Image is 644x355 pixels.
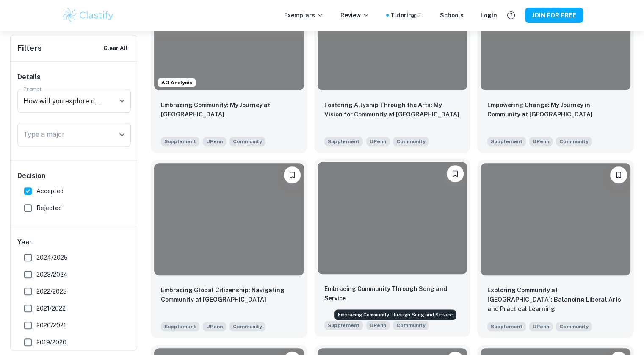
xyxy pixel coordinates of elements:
span: UPenn [529,137,553,146]
p: Exploring Community at Penn: Balancing Liberal Arts and Practical Learning [487,286,624,313]
span: Supplement [487,322,526,331]
span: 2019/2020 [36,338,66,347]
span: How will you explore community at Penn? Consider how Penn will help shape your perspective, and h... [393,136,429,146]
span: Supplement [324,137,363,146]
p: Empowering Change: My Journey in Community at Penn [487,100,624,119]
img: Clastify logo [61,7,115,24]
h6: Year [17,237,131,247]
span: Community [559,323,589,330]
span: 2023/2024 [36,270,68,279]
button: Please log in to bookmark exemplars [447,165,464,182]
span: Rejected [36,203,62,213]
span: 2021/2022 [36,304,66,313]
p: Embracing Community: My Journey at Penn [161,100,297,119]
span: Community [396,322,426,329]
span: 2022/2023 [36,287,67,296]
a: Login [481,11,497,20]
p: Exemplars [284,11,323,20]
h6: Decision [17,171,131,181]
p: Fostering Allyship Through the Arts: My Vision for Community at Penn [324,100,461,119]
span: UPenn [203,322,226,331]
h6: Details [17,72,131,82]
span: Community [396,138,426,145]
span: Community [559,138,589,145]
span: UPenn [203,137,226,146]
span: Supplement [161,137,199,146]
span: UPenn [366,321,390,330]
span: 2024/2025 [36,253,68,262]
button: Help and Feedback [504,8,518,22]
span: Supplement [161,322,199,331]
span: Supplement [324,321,363,330]
span: UPenn [366,137,390,146]
span: Community [233,323,262,330]
button: Open [116,95,128,107]
p: Embracing Global Citizenship: Navigating Community at Penn [161,286,297,304]
span: How will you explore community at Penn? Consider how Penn will help shape your perspective, and h... [229,321,265,331]
a: Please log in to bookmark exemplarsExploring Community at Penn: Balancing Liberal Arts and Practi... [477,160,634,338]
a: Please log in to bookmark exemplarsEmbracing Global Citizenship: Navigating Community at PennSupp... [151,160,307,338]
button: JOIN FOR FREE [525,8,583,23]
button: Open [116,129,128,141]
h6: Filters [17,42,42,54]
span: AO Analysis [158,79,196,86]
button: Clear All [101,42,130,55]
span: How will you explore community at Penn? Consider how Penn will help shape your perspective, and h... [556,321,592,331]
button: Please log in to bookmark exemplars [284,166,301,183]
span: How will you explore community at Penn? Consider how Penn will help shape your perspective, and h... [556,136,592,146]
span: Community [233,138,262,145]
div: Embracing Community Through Song and Service [334,309,456,320]
a: Schools [440,11,464,20]
p: Embracing Community Through Song and Service [324,284,461,303]
a: Please log in to bookmark exemplarsEmbracing Community Through Song and ServiceSupplementUPennHow... [314,160,471,338]
span: Accepted [36,186,64,196]
span: Supplement [487,137,526,146]
span: How will you explore community at Penn? Consider how Penn will help shape your perspective, and h... [393,320,429,330]
p: Review [340,11,369,20]
span: How will you explore community at Penn? Consider how Penn will help shape your perspective, and h... [229,136,265,146]
span: UPenn [529,322,553,331]
a: Tutoring [390,11,423,20]
span: 2020/2021 [36,321,66,330]
button: Please log in to bookmark exemplars [610,166,627,183]
label: Prompt [23,85,42,92]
